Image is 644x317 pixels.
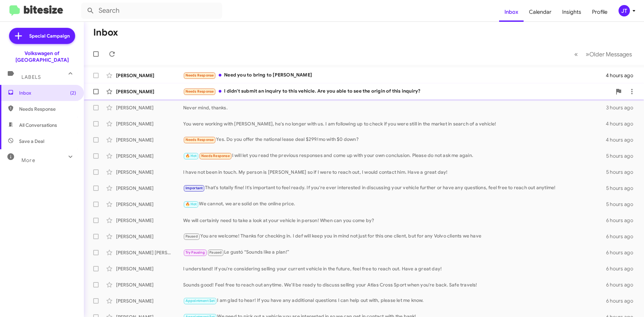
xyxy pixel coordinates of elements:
[587,2,613,22] a: Profile
[116,298,183,304] div: [PERSON_NAME]
[183,217,606,224] div: We will certainly need to take a look at your vehicle in person! When can you come by?
[183,297,606,305] div: I am glad to hear! If you have any additional questions I can help out with, please let me know.
[606,153,639,159] div: 5 hours ago
[70,90,76,96] span: (2)
[116,281,183,288] div: [PERSON_NAME]
[185,138,214,142] span: Needs Response
[19,122,57,128] span: All Conversations
[116,88,183,95] div: [PERSON_NAME]
[9,28,75,44] a: Special Campaign
[185,202,197,206] span: 🔥 Hot
[183,152,606,160] div: I will let you read the previous responses and come up with your own conclusion. Please do not as...
[185,73,214,77] span: Needs Response
[606,281,639,288] div: 6 hours ago
[570,47,582,61] button: Previous
[185,154,197,158] span: 🔥 Hot
[606,249,639,256] div: 6 hours ago
[606,265,639,272] div: 6 hours ago
[606,217,639,224] div: 6 hours ago
[183,88,612,95] div: I didn't submit an inquiry to this vehicle. Are you able to see the origin of this inquiry?
[606,169,639,175] div: 5 hours ago
[183,281,606,288] div: Sounds good! Feel free to reach out anytime. We'll be ready to discuss selling your Atlas Cross S...
[574,50,578,58] span: «
[606,233,639,240] div: 6 hours ago
[586,50,589,58] span: »
[201,154,230,158] span: Needs Response
[589,51,632,58] span: Older Messages
[499,2,524,22] a: Inbox
[21,157,35,163] span: More
[116,72,183,79] div: [PERSON_NAME]
[183,120,606,127] div: You were working with [PERSON_NAME], he's no longer with us. I am following up to check if you we...
[116,249,183,256] div: [PERSON_NAME] [PERSON_NAME]
[613,5,637,16] button: JT
[183,249,606,256] div: Le gustó “Sounds like a plan!”
[606,298,639,304] div: 6 hours ago
[185,234,198,239] span: Paused
[116,169,183,175] div: [PERSON_NAME]
[619,5,630,16] div: JT
[185,299,215,303] span: Appointment Set
[81,3,222,19] input: Search
[116,153,183,159] div: [PERSON_NAME]
[116,233,183,240] div: [PERSON_NAME]
[524,2,557,22] a: Calendar
[116,185,183,192] div: [PERSON_NAME]
[582,47,636,61] button: Next
[116,104,183,111] div: [PERSON_NAME]
[606,72,639,79] div: 4 hours ago
[19,90,76,96] span: Inbox
[93,27,118,38] h1: Inbox
[116,217,183,224] div: [PERSON_NAME]
[606,137,639,143] div: 4 hours ago
[19,106,76,112] span: Needs Response
[185,250,205,255] span: Try Pausing
[557,2,587,22] a: Insights
[116,120,183,127] div: [PERSON_NAME]
[183,169,606,175] div: I have not been in touch. My person is [PERSON_NAME] so if I were to reach out, I would contact h...
[185,89,214,94] span: Needs Response
[19,138,44,145] span: Save a Deal
[606,120,639,127] div: 4 hours ago
[183,184,606,192] div: That's totally fine! It's important to feel ready. If you're ever interested in discussing your v...
[571,47,636,61] nav: Page navigation example
[183,265,606,272] div: I understand! If you're considering selling your current vehicle in the future, feel free to reac...
[21,74,41,80] span: Labels
[183,104,606,111] div: Never mind, thanks.
[183,200,606,208] div: We cannot, we are solid on the online price.
[29,33,70,39] span: Special Campaign
[606,201,639,208] div: 5 hours ago
[606,104,639,111] div: 3 hours ago
[183,232,606,240] div: You are welcome! Thanks for checking in. I def will keep you in mind not just for this one client...
[185,186,203,190] span: Important
[209,250,222,255] span: Paused
[606,185,639,192] div: 5 hours ago
[183,71,606,79] div: Need you to bring to [PERSON_NAME]
[116,137,183,143] div: [PERSON_NAME]
[116,265,183,272] div: [PERSON_NAME]
[116,201,183,208] div: [PERSON_NAME]
[183,136,606,144] div: Yes. Do you offer the national lease deal $299/mo with $0 down?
